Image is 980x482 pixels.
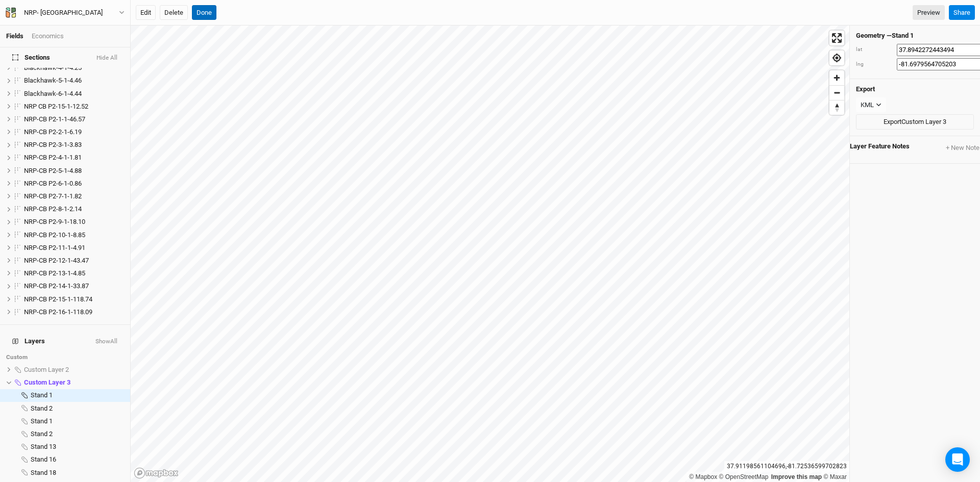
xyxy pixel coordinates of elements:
[12,337,45,345] span: Layers
[945,142,980,154] button: + New Note
[24,295,124,303] div: NRP-CB P2-15-1-118.74
[24,269,85,277] span: NRP-CB P2-13-1-4.85
[856,97,886,113] button: KML
[31,443,124,451] div: Stand 13
[31,443,56,450] span: Stand 13
[192,5,216,20] button: Done
[131,26,849,482] canvas: Map
[24,64,124,72] div: Blackhawk-4-1-4.25
[829,85,844,100] button: Zoom out
[24,77,124,85] div: Blackhawk-5-1-4.46
[24,282,89,290] span: NRP-CB P2-14-1-33.87
[850,142,910,154] span: Layer Feature Notes
[31,417,124,425] div: Stand 1
[719,473,769,480] a: OpenStreetMap
[771,473,822,480] a: Improve this map
[31,430,124,438] div: Stand 2
[31,404,53,412] span: Stand 2
[24,192,124,200] div: NRP-CB P2-7-1-1.82
[24,231,124,239] div: NRP-CB P2-10-1-8.85
[24,90,82,97] span: Blackhawk-6-1-4.44
[6,32,23,40] a: Fields
[24,218,85,225] span: NRP-CB P2-9-1-18.10
[24,308,124,316] div: NRP-CB P2-16-1-118.09
[24,180,82,187] span: NRP-CB P2-6-1-0.86
[24,257,89,264] span: NRP-CB P2-12-1-43.47
[24,141,82,148] span: NRP-CB P2-3-1-3.83
[24,77,82,84] span: Blackhawk-5-1-4.46
[861,100,874,110] div: KML
[31,391,124,399] div: Stand 1
[689,473,717,480] a: Mapbox
[24,218,124,226] div: NRP-CB P2-9-1-18.10
[24,378,124,387] div: Custom Layer 3
[160,5,188,20] button: Delete
[31,469,56,476] span: Stand 18
[856,61,892,68] div: lng
[829,50,844,65] button: Find my location
[829,100,844,115] span: Reset bearing to north
[24,244,124,252] div: NRP-CB P2-11-1-4.91
[823,473,847,480] a: Maxar
[856,46,892,54] div: lat
[24,90,124,98] div: Blackhawk-6-1-4.44
[856,32,974,40] h4: Geometry — Stand 1
[24,269,124,277] div: NRP-CB P2-13-1-4.85
[24,128,82,136] span: NRP-CB P2-2-1-6.19
[24,8,103,18] div: NRP- Phase 2 Colony Bay
[949,5,975,20] button: Share
[913,5,945,20] a: Preview
[24,167,124,175] div: NRP-CB P2-5-1-4.88
[5,7,125,18] button: NRP- [GEOGRAPHIC_DATA]
[31,455,124,464] div: Stand 16
[24,180,124,188] div: NRP-CB P2-6-1-0.86
[829,70,844,85] button: Zoom in
[24,295,92,303] span: NRP-CB P2-15-1-118.74
[24,115,124,123] div: NRP-CB P2-1-1-46.57
[136,5,156,20] button: Edit
[24,366,69,373] span: Custom Layer 2
[31,469,124,477] div: Stand 18
[24,308,92,316] span: NRP-CB P2-16-1-118.09
[96,55,118,62] button: Hide All
[24,154,124,162] div: NRP-CB P2-4-1-1.81
[829,86,844,100] span: Zoom out
[31,455,56,463] span: Stand 16
[24,205,124,213] div: NRP-CB P2-8-1-2.14
[31,391,53,399] span: Stand 1
[856,85,974,93] h4: Export
[24,141,124,149] div: NRP-CB P2-3-1-3.83
[724,461,849,472] div: 37.91198561104696 , -81.72536599702823
[24,366,124,374] div: Custom Layer 2
[24,231,85,239] span: NRP-CB P2-10-1-8.85
[24,128,124,136] div: NRP-CB P2-2-1-6.19
[829,100,844,115] button: Reset bearing to north
[24,192,82,200] span: NRP-CB P2-7-1-1.82
[24,115,85,123] span: NRP-CB P2-1-1-46.57
[24,378,70,386] span: Custom Layer 3
[829,31,844,45] button: Enter fullscreen
[24,205,82,213] span: NRP-CB P2-8-1-2.14
[24,282,124,290] div: NRP-CB P2-14-1-33.87
[134,467,179,479] a: Mapbox logo
[24,154,82,161] span: NRP-CB P2-4-1-1.81
[24,8,103,18] div: NRP- [GEOGRAPHIC_DATA]
[24,103,88,110] span: NRP CB P2-15-1-12.52
[24,244,85,251] span: NRP-CB P2-11-1-4.91
[12,54,50,62] span: Sections
[24,103,124,111] div: NRP CB P2-15-1-12.52
[32,32,64,41] div: Economics
[31,404,124,413] div: Stand 2
[31,417,53,425] span: Stand 1
[945,447,970,472] div: Open Intercom Messenger
[95,338,118,345] button: ShowAll
[856,114,974,130] button: ExportCustom Layer 3
[24,257,124,265] div: NRP-CB P2-12-1-43.47
[24,167,82,174] span: NRP-CB P2-5-1-4.88
[31,430,53,438] span: Stand 2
